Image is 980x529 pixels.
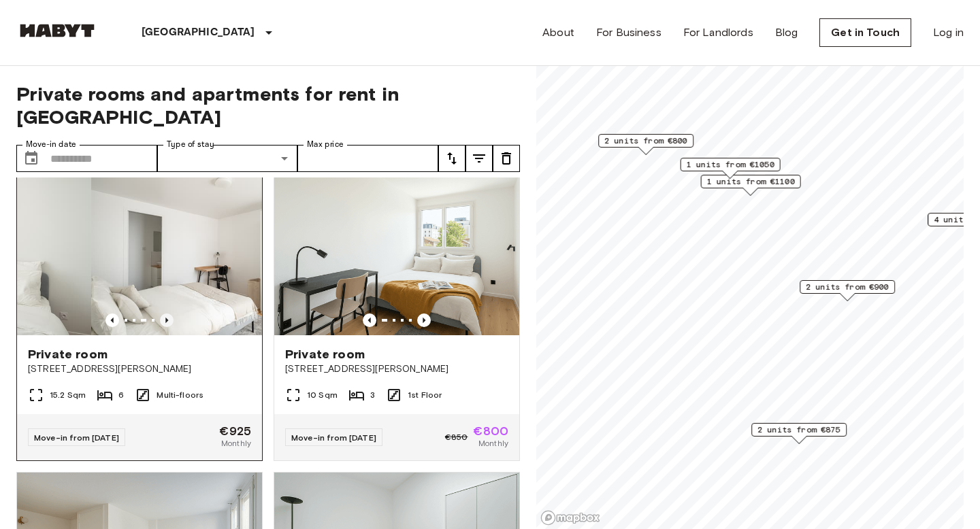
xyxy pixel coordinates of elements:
span: Monthly [221,437,251,449]
button: Previous image [417,313,431,327]
a: For Business [596,24,661,41]
span: [STREET_ADDRESS][PERSON_NAME] [285,362,508,376]
span: 1 units from €1050 [687,158,774,171]
label: Move-in date [26,139,76,150]
span: [STREET_ADDRESS][PERSON_NAME] [28,362,251,376]
a: For Landlords [683,24,753,41]
a: Get in Touch [819,18,911,47]
div: Map marker [701,175,801,196]
button: tune [465,145,493,172]
span: Private room [285,346,365,362]
div: Map marker [800,280,895,301]
a: Mapbox logo [540,510,600,526]
span: €800 [473,425,508,437]
span: Monthly [478,437,508,449]
div: Map marker [598,134,693,155]
img: Marketing picture of unit FR-18-002-015-03H [274,172,519,335]
label: Max price [307,139,344,150]
button: Previous image [105,313,119,327]
span: 3 [370,389,375,401]
span: Multi-floors [157,389,203,401]
span: €850 [445,431,468,443]
span: Move-in from [DATE] [291,432,376,443]
span: 1 units from €1100 [707,175,795,188]
a: Previous imagePrevious imagePrivate room[STREET_ADDRESS][PERSON_NAME]15.2 Sqm6Multi-floorsMove-in... [16,171,263,461]
span: 6 [118,389,124,401]
p: [GEOGRAPHIC_DATA] [142,24,255,41]
button: Previous image [160,313,174,327]
span: 15.2 Sqm [50,389,86,401]
img: Marketing picture of unit FR-18-003-003-04 [91,172,336,335]
label: Type of stay [167,139,214,150]
a: Log in [933,24,964,41]
span: Private rooms and apartments for rent in [GEOGRAPHIC_DATA] [16,82,520,129]
a: About [542,24,574,41]
div: Map marker [751,423,847,444]
button: Choose date [18,145,45,172]
span: €925 [219,425,251,437]
span: Private room [28,346,108,362]
button: tune [493,145,520,172]
button: tune [438,145,465,172]
span: 10 Sqm [307,389,338,401]
div: Map marker [681,158,781,179]
span: 1st Floor [408,389,442,401]
span: 2 units from €875 [757,424,840,436]
a: Marketing picture of unit FR-18-002-015-03HPrevious imagePrevious imagePrivate room[STREET_ADDRES... [274,171,520,461]
span: Move-in from [DATE] [34,432,119,443]
span: 2 units from €900 [806,281,889,293]
span: 2 units from €800 [604,135,687,147]
img: Habyt [16,24,98,37]
button: Previous image [363,313,376,327]
a: Blog [775,24,798,41]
